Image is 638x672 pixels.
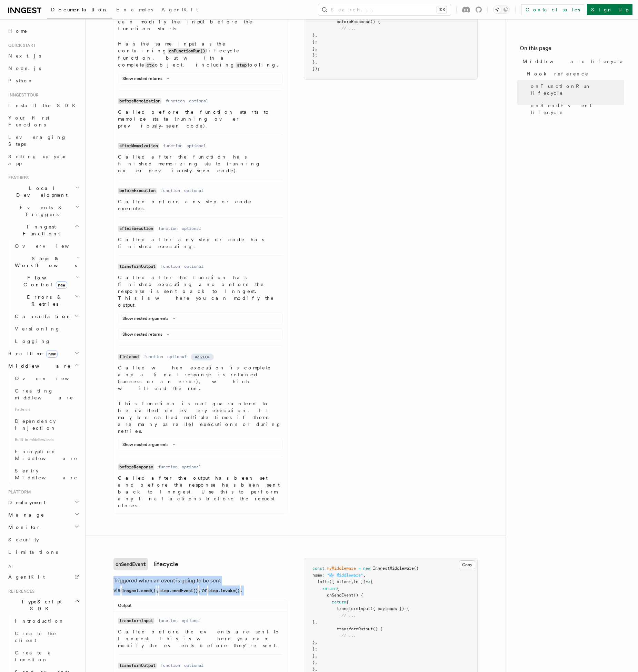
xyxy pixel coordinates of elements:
[6,564,13,569] span: AI
[113,558,178,570] a: onSendEventlifecycle
[15,326,60,332] span: Versioning
[118,400,283,435] p: This function is not guaranteed to be called on every execution. It may be called multiple times ...
[459,560,475,569] button: Copy
[161,264,180,269] dd: function
[521,4,584,15] a: Contact sales
[587,4,632,15] a: Sign Up
[12,310,81,323] button: Cancellation
[8,103,80,108] span: Install the SDK
[6,25,81,37] a: Home
[337,586,339,591] span: {
[118,274,283,308] p: Called after the function has finished executing and before the response is sent back to Inngest....
[6,99,81,112] a: Install the SDK
[6,589,34,594] span: References
[12,615,81,627] a: Introduction
[12,385,81,404] a: Creating middleware
[8,53,41,59] span: Next.js
[6,595,81,615] button: TypeScript SDK
[337,19,370,24] span: beforeResponse
[122,76,172,81] button: Show nested returns
[6,185,75,198] span: Local Development
[312,573,322,578] span: name
[6,50,81,62] a: Next.js
[366,579,370,584] span: =>
[6,62,81,74] a: Node.js
[12,323,81,335] a: Versioning
[182,464,201,470] dd: optional
[12,445,81,465] a: Encryption Middleware
[144,354,163,359] dd: function
[168,48,206,54] code: onFunctionRun()
[312,66,320,71] span: });
[358,566,361,571] span: =
[315,33,317,38] span: ,
[118,264,157,269] code: transformOutput
[12,313,72,320] span: Cancellation
[118,236,283,250] p: Called after any step or code has finished executing.
[187,143,206,149] dd: optional
[122,316,178,321] button: Show nested arguments
[182,226,201,231] dd: optional
[363,573,366,578] span: ,
[12,372,81,385] a: Overview
[312,620,315,624] span: }
[118,98,161,104] code: beforeMemoization
[8,115,49,128] span: Your first Functions
[327,566,356,571] span: myMiddleware
[236,62,248,68] code: step
[353,579,366,584] span: fn })
[6,489,31,495] span: Platform
[322,573,325,578] span: :
[317,579,327,584] span: init
[122,332,172,337] button: Show nested returns
[118,188,157,194] code: beforeExecution
[341,633,356,638] span: // ...
[12,404,81,415] span: Patterns
[6,571,81,583] a: AgentKit
[528,80,624,99] a: onFunctionRun lifecycle
[6,511,44,518] span: Manage
[184,188,203,193] dd: optional
[437,6,447,13] kbd: ⌘K
[312,667,315,672] span: }
[327,593,353,598] span: onSendEvent
[122,442,178,447] button: Show nested arguments
[332,600,346,604] span: return
[315,60,317,64] span: ,
[524,68,624,80] a: Hook reference
[184,663,203,668] dd: optional
[118,153,283,174] p: Called after the function has finished memoizing state (running over previously-seen code).
[15,388,73,400] span: Creating middleware
[12,335,81,347] a: Logging
[8,28,28,34] span: Home
[315,46,317,51] span: ,
[6,496,81,509] button: Deployment
[373,566,414,571] span: InngestMiddleware
[312,33,315,38] span: }
[312,39,317,44] span: };
[12,291,81,310] button: Errors & Retries
[12,627,81,646] a: Create the client
[6,350,58,357] span: Realtime
[341,613,356,618] span: // ...
[6,204,75,218] span: Events & Triggers
[6,521,81,533] button: Monitor
[6,363,71,369] span: Middleware
[370,579,373,584] span: {
[520,44,624,55] h4: On this page
[6,372,81,484] div: Middleware
[531,102,624,116] span: onSendEvent lifecycle
[12,434,81,445] span: Built-in middlewares
[6,524,41,531] span: Monitor
[6,360,81,372] button: Middleware
[113,558,148,570] code: onSendEvent
[337,627,373,631] span: transformOutput
[6,221,81,240] button: Inngest Functions
[312,653,315,658] span: }
[312,640,315,645] span: }
[6,347,81,360] button: Realtimenew
[6,112,81,131] a: Your first Functions
[163,143,182,149] dd: function
[312,566,325,571] span: const
[157,2,202,19] a: AgentKit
